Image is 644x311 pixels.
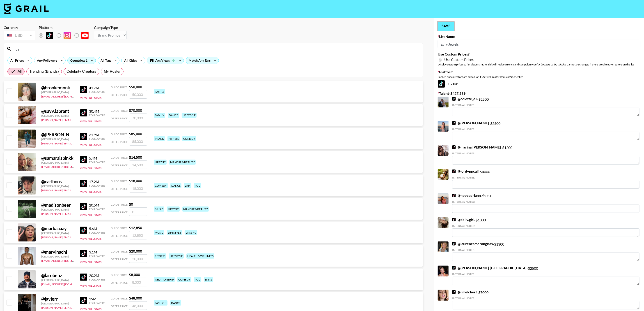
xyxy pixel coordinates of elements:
[66,69,96,74] span: Celebrity Creators
[438,63,640,66] div: Display custom prices to list viewers. Note: This will lock currency and campaign type . Cannot b...
[154,230,164,235] div: music
[111,117,128,120] span: Offer Price:
[452,241,493,246] a: @laurencameronglass
[41,255,75,258] div: [GEOGRAPHIC_DATA]
[41,164,87,169] a: [EMAIL_ADDRESS][DOMAIN_NAME]
[185,230,197,235] div: lipsync
[89,273,105,278] div: 20.2M
[452,121,639,140] div: - $ 2500
[89,86,105,90] div: 41.7M
[89,207,105,211] div: Followers
[111,203,128,206] span: Guide Price:
[452,193,481,198] a: @hopeadriann
[452,103,639,107] div: Internal Notes:
[41,137,75,141] div: [GEOGRAPHIC_DATA]
[111,304,128,308] span: Offer Price:
[129,272,140,277] strong: $ 8,000
[94,25,127,30] div: Campaign Type
[89,114,105,117] div: Followers
[111,164,128,167] span: Offer Price:
[41,155,75,161] div: @ samaraispinkk
[154,160,167,165] div: lipsync
[129,155,142,159] strong: $ 14,500
[80,214,101,217] button: View Full Stats
[452,128,639,131] div: Internal Notes:
[111,273,128,277] span: Guide Price:
[89,109,105,114] div: 30.4M
[80,227,87,234] img: TikTok
[186,57,219,64] div: Match Any Tags
[80,284,101,287] button: View Full Stats
[111,234,128,237] span: Offer Price:
[452,121,456,125] img: TikTok
[89,301,105,305] div: Followers
[34,57,58,64] div: Any Followers
[41,188,108,192] a: [PERSON_NAME][EMAIL_ADDRESS][DOMAIN_NAME]
[452,97,456,101] img: TikTok
[89,278,105,281] div: Followers
[438,91,640,96] label: Talent - $ 427,539
[39,31,92,40] div: List locked to TikTok.
[452,297,639,300] div: Internal Notes:
[41,184,75,188] div: [GEOGRAPHIC_DATA]
[111,281,128,284] span: Offer Price:
[80,180,87,187] img: TikTok
[154,277,175,282] div: relationship
[452,169,479,174] a: @jordynncali
[154,136,165,141] div: prank
[8,57,25,64] div: All Prices
[452,266,456,270] img: TikTok
[129,296,142,300] strong: $ 48,000
[129,225,142,230] strong: $ 12,850
[194,277,201,282] div: poc
[154,89,165,94] div: family
[111,187,128,190] span: Offer Price:
[169,160,196,165] div: makeup & beauty
[41,231,75,235] div: [GEOGRAPHIC_DATA]
[452,217,639,237] div: - $ 1000
[4,25,35,30] div: Currency
[64,32,71,39] img: Instagram
[444,57,474,62] span: Use Custom Prices
[41,249,75,255] div: @ marvinachi
[111,226,128,230] span: Guide Price:
[89,226,105,231] div: 5.6M
[80,96,101,100] button: View Full Stats
[536,63,566,66] em: for bookers using this list
[438,80,445,88] img: TikTok
[89,297,105,301] div: 19M
[89,137,105,140] div: Followers
[438,52,640,56] label: Use Custom Prices?
[80,133,87,140] img: TikTok
[129,207,147,216] input: 0
[41,302,75,305] div: [GEOGRAPHIC_DATA]
[169,253,184,259] div: lifestyle
[89,90,105,93] div: Followers
[111,156,128,159] span: Guide Price:
[41,296,75,302] div: @ javierr
[121,57,138,64] div: All Cities
[129,132,142,136] strong: $ 85,000
[41,114,75,117] div: [GEOGRAPHIC_DATA]
[452,218,456,221] img: TikTok
[41,117,108,122] a: [PERSON_NAME][EMAIL_ADDRESS][DOMAIN_NAME]
[41,235,108,239] a: [PERSON_NAME][EMAIL_ADDRESS][DOMAIN_NAME]
[129,202,133,206] strong: $ 0
[80,190,101,193] button: View Full Stats
[129,231,147,239] input: 12,850
[452,242,456,246] img: TikTok
[182,136,196,141] div: comedy
[129,137,147,146] input: 85,000
[129,254,147,263] input: 20,000
[452,169,456,173] img: TikTok
[80,86,87,93] img: TikTok
[452,97,477,101] a: @colette_eli
[438,75,640,79] div: Locked once creators are added, or if "Active Creator Request" is checked.
[80,307,101,311] button: View Full Stats
[452,145,639,165] div: - $ 1200
[41,108,75,114] div: @ savv.labrant
[154,253,166,259] div: fitness
[129,278,147,286] input: 8,000
[452,272,639,276] div: Internal Notes:
[452,290,477,294] a: @limelchert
